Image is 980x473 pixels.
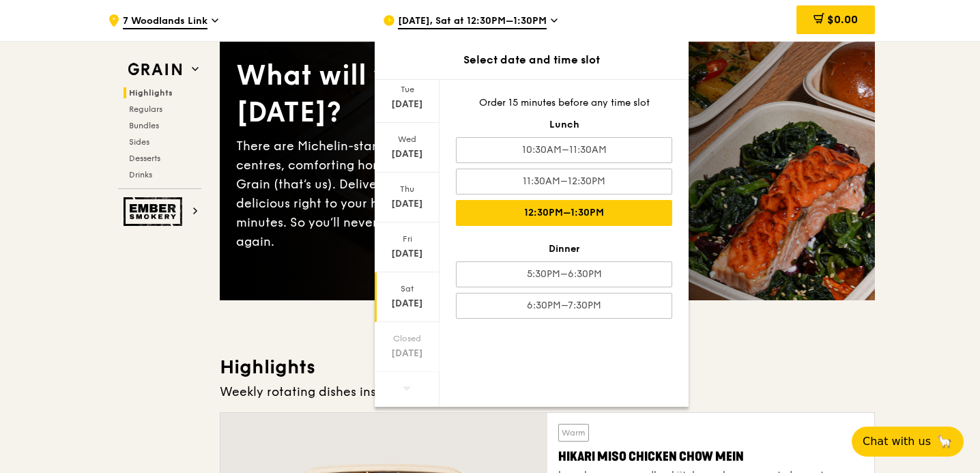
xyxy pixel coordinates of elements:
[129,88,173,98] span: Highlights
[123,14,207,29] span: 7 Woodlands Link
[456,242,672,256] div: Dinner
[936,433,953,450] span: 🦙
[456,96,672,110] div: Order 15 minutes before any time slot
[456,261,672,287] div: 5:30PM–6:30PM
[377,134,437,145] div: Wed
[124,57,186,82] img: Grain web logo
[558,424,589,442] div: Warm
[377,98,437,111] div: [DATE]
[124,197,186,226] img: Ember Smokery web logo
[377,84,437,95] div: Tue
[377,297,437,311] div: [DATE]
[377,283,437,294] div: Sat
[456,200,672,226] div: 12:30PM–1:30PM
[236,137,547,251] div: There are Michelin-star restaurants, hawker centres, comforting home-cooked classics… and Grain (...
[827,13,858,26] span: $0.00
[129,154,160,163] span: Desserts
[398,14,547,29] span: [DATE], Sat at 12:30PM–1:30PM
[377,184,437,195] div: Thu
[220,355,875,379] h3: Highlights
[852,427,964,457] button: Chat with us🦙
[863,433,931,450] span: Chat with us
[377,247,437,261] div: [DATE]
[377,333,437,344] div: Closed
[129,137,149,147] span: Sides
[129,121,159,130] span: Bundles
[129,104,162,114] span: Regulars
[456,169,672,195] div: 11:30AM–12:30PM
[129,170,152,180] span: Drinks
[456,293,672,319] div: 6:30PM–7:30PM
[236,57,547,131] div: What will you eat [DATE]?
[456,118,672,132] div: Lunch
[375,52,689,68] div: Select date and time slot
[558,447,863,466] div: Hikari Miso Chicken Chow Mein
[456,137,672,163] div: 10:30AM–11:30AM
[220,382,875,401] div: Weekly rotating dishes inspired by flavours from around the world.
[377,197,437,211] div: [DATE]
[377,233,437,244] div: Fri
[377,347,437,360] div: [DATE]
[377,147,437,161] div: [DATE]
